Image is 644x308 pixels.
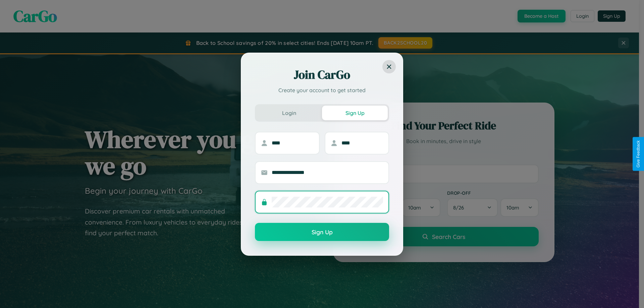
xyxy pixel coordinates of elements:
[255,86,389,94] p: Create your account to get started
[256,106,322,120] button: Login
[322,106,388,120] button: Sign Up
[255,223,389,241] button: Sign Up
[636,140,641,168] div: Give Feedback
[255,67,389,83] h2: Join CarGo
